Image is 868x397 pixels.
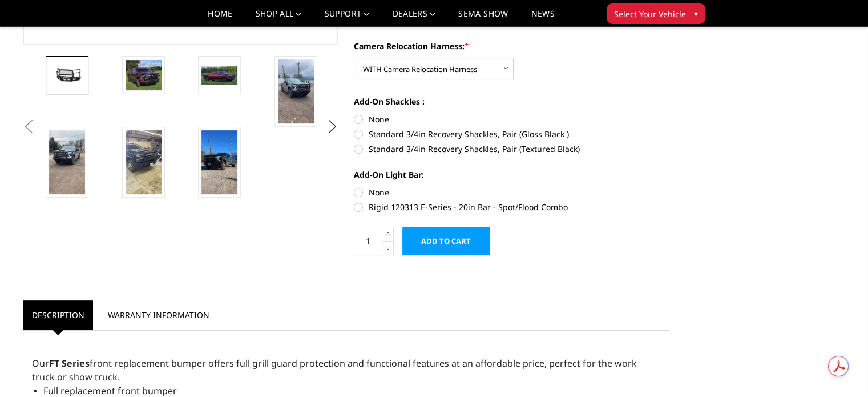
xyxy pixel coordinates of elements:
[325,10,370,26] a: Support
[32,357,637,383] span: Our front replacement bumper offers full grill guard protection and functional features at an aff...
[126,60,162,91] img: 2024-2025 Chevrolet 2500-3500 - FT Series - Extreme Front Bumper
[354,201,669,213] label: Rigid 120313 E-Series - 20in Bar - Spot/Flood Combo
[43,384,177,397] span: Full replacement front bumper
[201,66,237,85] img: 2024-2025 Chevrolet 2500-3500 - FT Series - Extreme Front Bumper
[694,7,698,19] span: ▾
[256,10,302,26] a: shop all
[354,143,669,155] label: Standard 3/4in Recovery Shackles, Pair (Textured Black)
[278,59,314,123] img: 2024-2025 Chevrolet 2500-3500 - FT Series - Extreme Front Bumper
[201,130,237,194] img: 2024-2025 Chevrolet 2500-3500 - FT Series - Extreme Front Bumper
[614,8,686,20] span: Select Your Vehicle
[354,95,669,107] label: Add-On Shackles :
[458,10,508,26] a: SEMA Show
[354,186,669,198] label: None
[21,118,38,135] button: Previous
[354,113,669,125] label: None
[23,300,93,330] a: Description
[354,128,669,140] label: Standard 3/4in Recovery Shackles, Pair (Gloss Black )
[324,118,341,135] button: Next
[49,357,90,370] strong: FT Series
[49,67,85,83] img: 2024-2025 Chevrolet 2500-3500 - FT Series - Extreme Front Bumper
[126,130,162,194] img: 2024-2025 Chevrolet 2500-3500 - FT Series - Extreme Front Bumper
[354,40,669,52] label: Camera Relocation Harness:
[402,227,490,255] input: Add to Cart
[811,342,868,397] iframe: Chat Widget
[49,130,85,194] img: 2024-2025 Chevrolet 2500-3500 - FT Series - Extreme Front Bumper
[393,10,436,26] a: Dealers
[208,10,232,26] a: Home
[531,10,554,26] a: News
[99,300,218,330] a: Warranty Information
[354,169,669,181] label: Add-On Light Bar:
[607,3,705,24] button: Select Your Vehicle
